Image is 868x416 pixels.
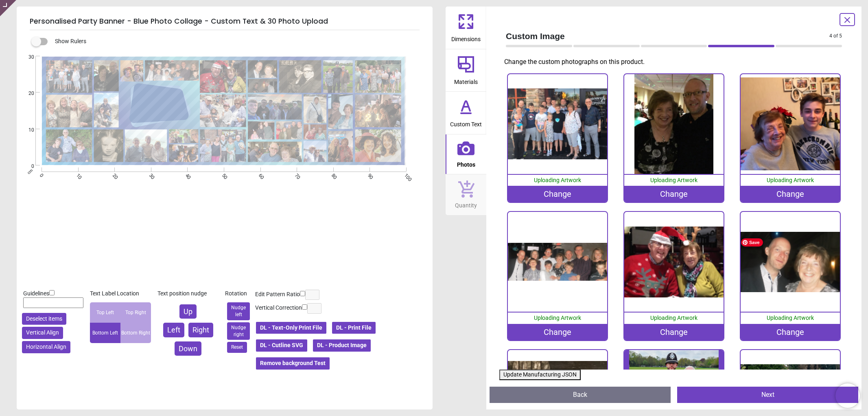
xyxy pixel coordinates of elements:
div: Show Rulers [36,37,433,46]
span: 10 [74,172,80,178]
div: Change [508,186,608,202]
span: 20 [19,90,34,97]
div: Change [624,186,724,202]
button: Photos [446,134,486,174]
h5: Personalised Party Banner - Blue Photo Collage - Custom Text & 30 Photo Upload [30,13,420,30]
span: 30 [147,172,153,178]
div: Change [741,324,840,340]
span: 30 [19,54,34,61]
button: Dimensions [446,7,486,49]
iframe: Brevo live chat [835,383,860,408]
button: Quantity [446,174,486,215]
span: 50 [220,172,225,178]
span: Uploading Artwork [650,177,697,183]
span: 70 [293,172,298,178]
span: Quantity [455,198,477,210]
span: Uploading Artwork [767,315,814,321]
span: 4 of 5 [829,33,842,40]
span: Dimensions [451,31,481,44]
button: Next [677,387,858,403]
span: 0 [19,163,34,170]
p: Change the custom photographs on this product. [504,57,848,66]
button: Update Manufacturing JSON [499,370,581,380]
span: Save [741,238,763,247]
div: Change [624,324,724,340]
span: 100 [402,172,408,178]
button: Custom Text [446,92,486,134]
span: Custom Text [450,117,482,129]
span: Uploading Artwork [767,177,814,183]
div: Change [508,324,608,340]
span: Uploading Artwork [534,177,581,183]
span: 80 [330,172,335,178]
span: 10 [19,127,34,134]
span: Uploading Artwork [650,315,697,321]
span: 20 [111,172,116,178]
span: 90 [366,172,371,178]
span: Photos [457,157,475,169]
button: Back [490,387,671,403]
button: Materials [446,49,486,92]
div: Change [741,186,840,202]
span: 60 [257,172,262,178]
span: Uploading Artwork [534,315,581,321]
span: 40 [184,172,189,178]
span: cm [26,168,34,175]
span: Materials [454,74,478,86]
span: 0 [38,172,43,178]
span: Custom Image [506,30,829,42]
